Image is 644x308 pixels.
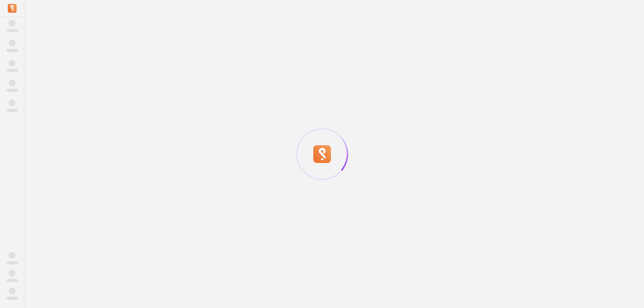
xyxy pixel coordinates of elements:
[9,60,15,66] span: ‌
[9,80,15,86] span: ‌
[9,20,15,27] span: ‌
[9,270,15,276] span: ‌
[9,288,15,294] span: ‌
[6,29,18,32] span: ‌
[6,297,18,300] span: ‌
[9,252,15,259] span: ‌
[9,100,15,106] span: ‌
[6,261,18,264] span: ‌
[6,109,18,112] span: ‌
[6,49,18,52] span: ‌
[6,279,18,282] span: ‌
[6,89,18,92] span: ‌
[9,40,15,46] span: ‌
[6,69,18,72] span: ‌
